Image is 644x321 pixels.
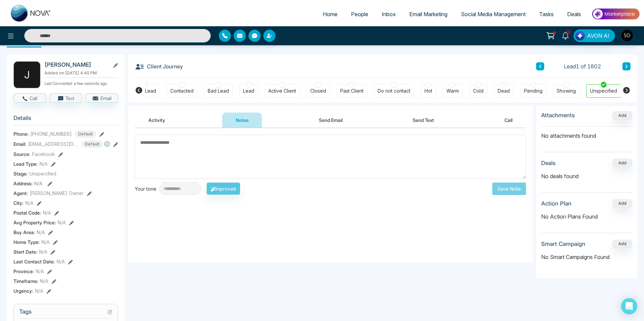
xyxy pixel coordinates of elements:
[567,11,581,18] span: Deals
[541,172,632,180] p: No deals found
[587,32,609,40] span: AVON AI
[613,240,632,248] button: Add
[13,199,24,206] span: City :
[13,248,37,255] span: Start Date :
[13,151,30,158] span: Source:
[473,88,484,94] div: Cold
[378,88,410,94] div: Do not contact
[532,8,560,21] a: Tasks
[13,258,55,265] span: Last Contact Date :
[621,30,633,41] img: User Avatar
[590,88,617,94] div: Unspecified
[39,248,47,255] span: N/A
[13,61,40,88] div: J
[13,268,34,275] span: Province :
[13,170,28,177] span: Stage:
[613,199,632,207] button: Add
[541,200,572,207] h3: Action Plan
[344,8,375,21] a: People
[446,88,459,94] div: Warm
[399,113,447,128] button: Send Text
[32,151,55,158] span: Facebook
[613,111,632,120] button: Add
[37,229,45,236] span: N/A
[461,11,526,18] span: Social Media Management
[30,190,84,197] span: [PERSON_NAME] Owner
[621,298,637,314] div: Open Intercom Messenger
[43,209,51,216] span: N/A
[28,140,79,148] span: [EMAIL_ADDRESS][DOMAIN_NAME]
[305,113,356,128] button: Send Email
[34,181,42,186] span: N/A
[29,170,56,177] span: Unspecified
[36,268,44,275] span: N/A
[541,127,632,140] p: No attachments found
[613,112,632,118] span: Add
[340,88,363,94] div: Past Client
[403,8,454,21] a: Email Marketing
[498,88,510,94] div: Dead
[524,88,543,94] div: Pending
[13,130,29,137] span: Phone:
[170,88,194,94] div: Contacted
[13,209,41,216] span: Postal Code :
[13,278,38,285] span: Timeframe :
[560,8,588,21] a: Deals
[541,240,585,247] h3: Smart Campaign
[40,278,48,285] span: N/A
[323,11,338,18] span: Home
[492,183,526,195] button: Save Note
[13,238,40,246] span: Home Type :
[425,88,432,94] div: Hot
[541,160,556,166] h3: Deals
[574,29,615,42] button: AVON AI
[19,308,112,319] h3: Tags
[541,253,632,261] p: No Smart Campaigns Found
[82,140,103,148] span: Default
[39,160,48,167] span: N/A
[316,8,344,21] a: Home
[13,229,35,236] span: Buy Area :
[557,29,574,41] a: 2
[13,115,118,125] h3: Details
[13,180,42,187] span: Address:
[13,140,26,148] span: Email:
[45,61,107,68] h2: [PERSON_NAME]
[30,130,72,137] span: [PHONE_NUMBER]
[58,219,66,226] span: N/A
[591,6,640,22] img: Market-place.gif
[135,185,159,192] div: Your tone
[45,79,118,87] p: Last Connected: a few seconds ago
[45,70,118,76] p: Added on [DATE] 4:40 PM
[565,29,572,35] span: 2
[135,113,179,128] button: Activity
[41,238,50,246] span: N/A
[557,88,576,94] div: Showing
[85,93,118,103] button: Email
[541,112,575,119] h3: Attachments
[25,199,33,206] span: N/A
[50,93,82,103] button: Text
[13,190,28,197] span: Agent:
[35,287,43,294] span: N/A
[491,113,526,128] button: Call
[208,88,229,94] div: Bad Lead
[243,88,254,94] div: Lead
[11,5,51,22] img: Nova CRM Logo
[13,160,38,167] span: Lead Type:
[351,11,368,18] span: People
[409,11,447,18] span: Email Marketing
[57,258,65,265] span: N/A
[613,159,632,167] button: Add
[13,93,46,103] button: Call
[222,113,262,128] button: Notes
[454,8,532,21] a: Social Media Management
[575,31,585,40] img: Lead Flow
[135,61,183,71] h3: Client Journey
[382,11,396,18] span: Inbox
[268,88,296,94] div: Active Client
[310,88,326,94] div: Closed
[13,287,33,294] span: Urgency :
[541,213,632,221] p: No Action Plans Found
[564,62,601,70] span: Lead 1 of 1802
